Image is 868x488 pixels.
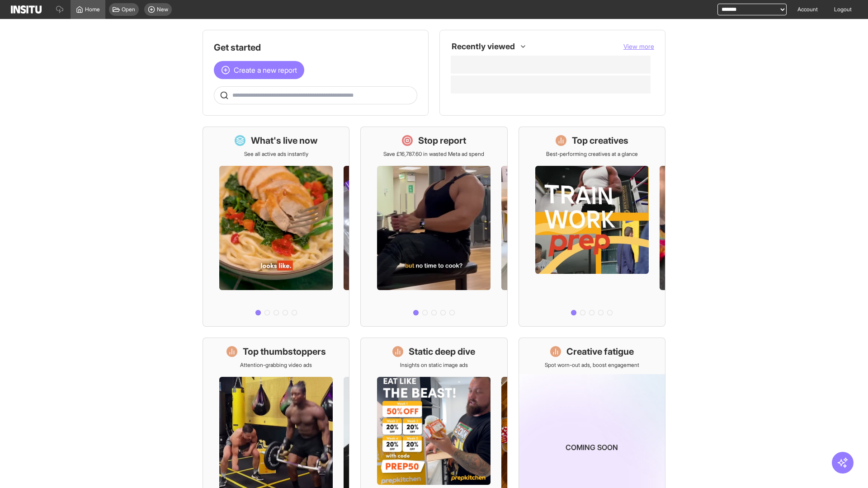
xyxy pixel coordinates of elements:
h1: Top thumbstoppers [243,345,326,358]
button: Create a new report [214,61,304,79]
span: Open [122,6,135,13]
p: Attention-grabbing video ads [240,361,312,369]
h1: What's live now [251,134,318,147]
a: Top creativesBest-performing creatives at a glance [519,127,665,327]
h1: Static deep dive [409,345,475,358]
a: What's live nowSee all active ads instantly [203,127,349,327]
img: Logo [11,5,42,14]
h1: Get started [214,41,417,54]
button: View more [623,42,654,51]
a: Stop reportSave £16,787.60 in wasted Meta ad spend [360,127,507,327]
span: New [157,6,168,13]
p: See all active ads instantly [244,150,308,158]
p: Save £16,787.60 in wasted Meta ad spend [383,150,484,158]
span: Home [85,6,100,13]
span: View more [623,42,654,50]
h1: Stop report [418,134,466,147]
p: Best-performing creatives at a glance [546,150,638,158]
span: Create a new report [234,65,297,75]
p: Insights on static image ads [400,361,468,369]
h1: Top creatives [572,134,628,147]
